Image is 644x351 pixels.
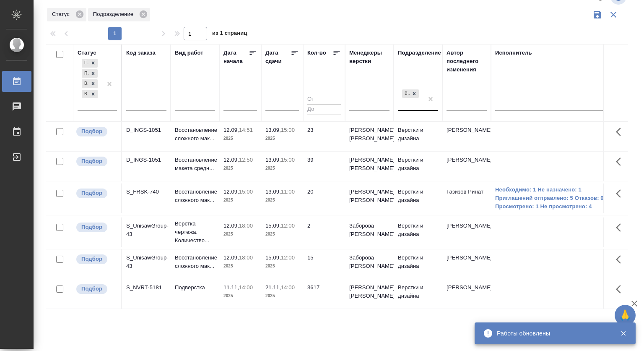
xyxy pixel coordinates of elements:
[265,164,299,173] p: 2025
[239,284,253,291] p: 14:00
[81,189,102,197] p: Подбор
[605,7,621,23] button: Сбросить фильтры
[82,90,88,99] div: В работе
[82,59,88,68] div: Готов к работе
[223,196,257,204] p: 2025
[81,89,99,100] div: Готов к работе, Подбор, В ожидании, В работе
[175,220,215,245] p: Верстка чертежа. Количество...
[126,49,156,57] div: Код заказа
[303,217,345,247] td: 2
[307,105,341,115] input: До
[75,283,117,295] div: Можно подбирать исполнителей
[611,249,631,270] button: Здесь прячутся важные кнопки
[47,8,86,21] div: Статус
[239,223,253,229] p: 18:00
[223,292,257,300] p: 2025
[81,58,99,68] div: Готов к работе, Подбор, В ожидании, В работе
[265,49,291,65] div: Дата сдачи
[223,189,239,195] p: 12.09,
[81,79,99,89] div: Готов к работе, Подбор, В ожидании, В работе
[81,157,102,165] p: Подбор
[175,156,215,173] p: Восстановление макета средн...
[495,49,532,57] div: Исполнитель
[223,223,239,229] p: 12.09,
[401,89,420,99] div: Верстки и дизайна
[265,127,281,133] p: 13.09,
[126,254,166,270] div: S_UnisawGroup-43
[442,152,491,181] td: [PERSON_NAME]
[303,183,345,213] td: 20
[223,254,239,261] p: 12.09,
[239,254,253,261] p: 18:00
[82,79,88,88] div: В ожидании
[281,157,295,163] p: 15:00
[223,164,257,173] p: 2025
[281,189,295,195] p: 11:00
[349,156,390,173] p: [PERSON_NAME] [PERSON_NAME]
[265,196,299,204] p: 2025
[615,330,632,337] button: Закрыть
[497,329,608,338] div: Работы обновлены
[223,134,257,143] p: 2025
[75,156,117,167] div: Можно подбирать исполнителей
[611,279,631,299] button: Здесь прячутся важные кнопки
[349,254,390,270] p: Заборова [PERSON_NAME]
[349,49,390,65] div: Менеджеры верстки
[281,254,295,261] p: 12:00
[281,223,295,229] p: 12:00
[265,189,281,195] p: 13.09,
[349,283,390,300] p: [PERSON_NAME] [PERSON_NAME]
[93,10,136,18] p: Подразделение
[81,285,102,293] p: Подбор
[442,122,491,151] td: [PERSON_NAME]
[303,249,345,279] td: 15
[88,8,150,21] div: Подразделение
[75,188,117,199] div: Можно подбирать исполнителей
[265,134,299,143] p: 2025
[307,94,341,105] input: От
[394,279,442,309] td: Верстки и дизайна
[442,249,491,279] td: [PERSON_NAME]
[175,254,215,270] p: Восстановление сложного мак...
[265,262,299,270] p: 2025
[175,126,215,143] p: Восстановление сложного мак...
[265,157,281,163] p: 13.09,
[82,69,88,78] div: Подбор
[265,254,281,261] p: 15.09,
[615,305,636,326] button: 🙏
[126,222,166,238] div: S_UnisawGroup-43
[81,223,102,231] p: Подбор
[52,10,73,18] p: Статус
[303,122,345,151] td: 23
[402,89,410,98] div: Верстки и дизайна
[265,292,299,300] p: 2025
[75,254,117,265] div: Можно подбирать исполнителей
[303,279,345,309] td: 3617
[281,127,295,133] p: 15:00
[442,279,491,309] td: [PERSON_NAME]
[75,126,117,137] div: Можно подбирать исполнителей
[239,157,253,163] p: 12:50
[447,49,487,74] div: Автор последнего изменения
[394,217,442,247] td: Верстки и дизайна
[78,49,96,57] div: Статус
[223,262,257,270] p: 2025
[611,217,631,238] button: Здесь прячутся важные кнопки
[223,230,257,238] p: 2025
[442,183,491,213] td: Газизов Ринат
[307,49,326,57] div: Кол-во
[281,284,295,291] p: 14:00
[394,183,442,213] td: Верстки и дизайна
[223,284,239,291] p: 11.11,
[81,68,99,79] div: Готов к работе, Подбор, В ожидании, В работе
[126,188,166,196] div: S_FRSK-740
[175,49,203,57] div: Вид работ
[265,284,281,291] p: 21.11,
[349,188,390,204] p: [PERSON_NAME] [PERSON_NAME]
[618,306,632,324] span: 🙏
[212,28,247,40] span: из 1 страниц
[81,255,102,263] p: Подбор
[349,222,390,238] p: Заборова [PERSON_NAME]
[126,126,166,134] div: D_INGS-1051
[589,7,605,23] button: Сохранить фильтры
